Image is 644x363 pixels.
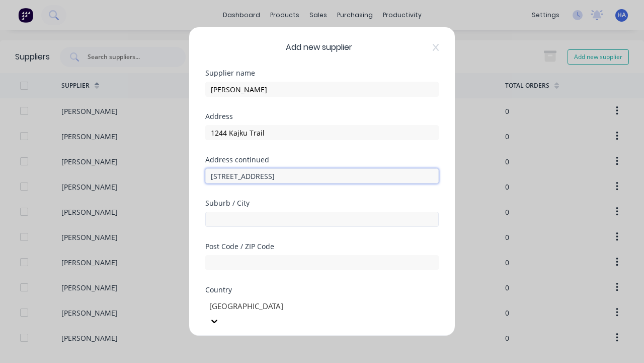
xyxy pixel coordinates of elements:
div: Country [205,286,439,293]
div: Post Code / ZIP Code [205,243,439,250]
div: Address [205,113,439,120]
div: Address continued [205,156,439,163]
div: Suburb / City [205,200,439,207]
div: Supplier name [205,70,439,77]
span: Add new supplier [286,41,352,53]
